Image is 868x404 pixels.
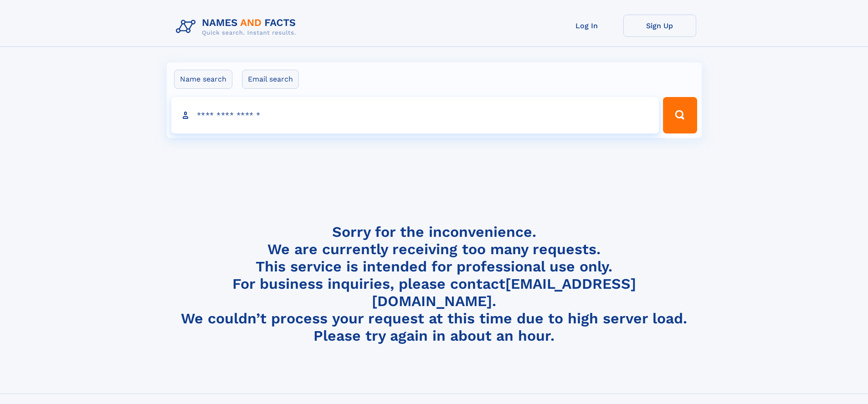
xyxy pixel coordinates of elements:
[172,223,696,345] h4: Sorry for the inconvenience. We are currently receiving too many requests. This service is intend...
[550,15,623,37] a: Log In
[623,15,696,37] a: Sign Up
[663,97,697,133] button: Search Button
[174,70,232,89] label: Name search
[242,70,299,89] label: Email search
[171,97,659,133] input: search input
[372,275,636,310] a: [EMAIL_ADDRESS][DOMAIN_NAME]
[172,15,303,39] img: Logo Names and Facts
